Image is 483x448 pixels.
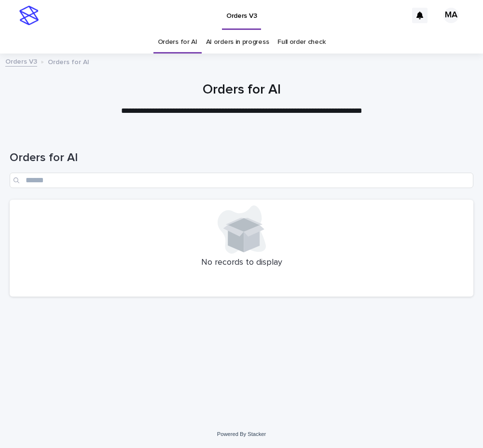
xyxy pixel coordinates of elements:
img: stacker-logo-s-only.png [19,6,39,25]
a: AI orders in progress [206,31,269,54]
a: Powered By Stacker [217,431,266,437]
a: Orders V3 [5,55,37,67]
p: No records to display [15,258,468,268]
a: Orders for AI [158,31,197,54]
p: Orders for AI [48,56,89,67]
div: MA [443,8,459,23]
h1: Orders for AI [10,151,473,165]
h1: Orders for AI [10,82,473,98]
a: Full order check [277,31,325,54]
input: Search [10,173,473,188]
